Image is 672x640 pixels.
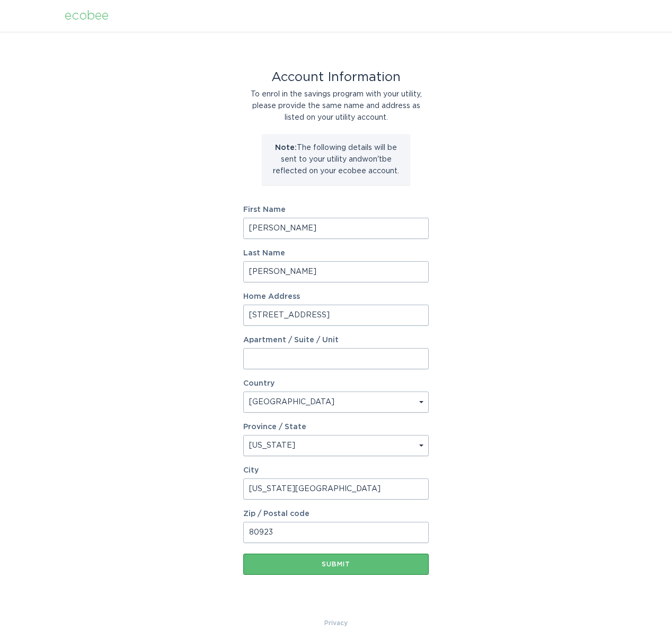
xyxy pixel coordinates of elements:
[65,10,109,22] div: ecobee
[243,467,429,474] label: City
[243,554,429,575] button: Submit
[243,250,429,257] label: Last Name
[243,423,306,431] label: Province / State
[243,510,429,518] label: Zip / Postal code
[243,206,429,214] label: First Name
[243,88,429,123] div: To enrol in the savings program with your utility, please provide the same name and address as li...
[249,561,423,567] div: Submit
[324,617,348,629] a: Privacy Policy & Terms of Use
[270,142,402,177] p: The following details will be sent to your utility and won't be reflected on your ecobee account.
[243,380,275,387] label: Country
[243,293,429,300] label: Home Address
[243,336,429,344] label: Apartment / Suite / Unit
[275,144,297,152] strong: Note:
[243,72,429,83] div: Account Information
